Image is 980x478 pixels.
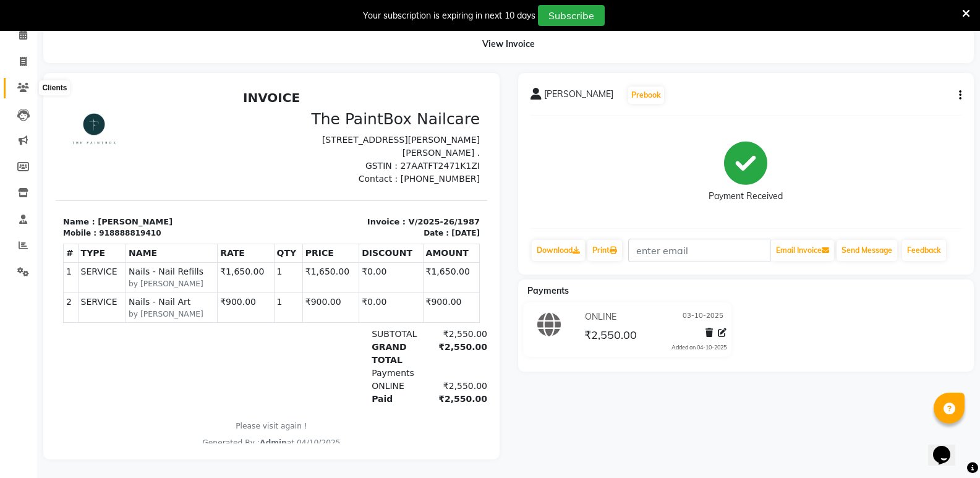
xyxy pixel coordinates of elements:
[204,353,231,362] span: Admin
[22,177,70,207] td: SERVICE
[43,142,105,153] div: 918888819410
[628,239,770,262] input: enter email
[532,240,585,261] a: Download
[671,343,726,352] div: Added on 04-10-2025
[304,177,367,207] td: ₹0.00
[309,281,370,294] div: Payments
[316,296,349,305] span: ONLINE
[223,74,424,87] p: GSTIN : 27AATFT2471K1ZI
[683,310,723,323] span: 03-10-2025
[396,142,424,153] div: [DATE]
[7,142,41,153] div: Mobile :
[8,159,23,177] th: #
[73,223,159,234] small: by [PERSON_NAME]
[7,130,208,143] p: Name : [PERSON_NAME]
[7,5,424,20] h2: INVOICE
[363,9,535,22] div: Your subscription is expiring in next 10 days
[370,255,432,281] div: ₹2,550.00
[309,255,370,281] div: GRAND TOTAL
[368,142,393,153] div: Date :
[162,207,218,237] td: ₹900.00
[304,159,367,177] th: DISCOUNT
[709,190,783,203] div: Payment Received
[247,177,303,207] td: ₹1,650.00
[309,307,370,320] div: Paid
[22,159,70,177] th: TYPE
[527,285,569,296] span: Payments
[73,193,159,204] small: by [PERSON_NAME]
[73,210,159,223] span: Nails - Nail Art
[837,240,897,261] button: Send Message
[223,25,424,43] h3: The PaintBox Nailcare
[218,177,247,207] td: 1
[247,159,303,177] th: PRICE
[370,307,432,320] div: ₹2,550.00
[162,159,218,177] th: RATE
[218,207,247,237] td: 1
[7,335,424,346] p: Please visit again !
[370,242,432,255] div: ₹2,550.00
[928,429,968,466] iframe: chat widget
[587,240,622,261] a: Print
[39,80,70,95] div: Clients
[304,207,367,237] td: ₹0.00
[223,130,424,143] p: Invoice : V/2025-26/1987
[628,87,664,104] button: Prebook
[73,180,159,193] span: Nails - Nail Refills
[162,177,218,207] td: ₹1,650.00
[584,328,637,345] span: ₹2,550.00
[8,177,23,207] td: 1
[223,87,424,100] p: Contact : [PHONE_NUMBER]
[367,159,424,177] th: AMOUNT
[544,88,613,105] span: [PERSON_NAME]
[367,207,424,237] td: ₹900.00
[585,310,616,323] span: ONLINE
[22,207,70,237] td: SERVICE
[7,352,424,363] div: Generated By : at 04/10/2025
[309,242,370,255] div: SUBTOTAL
[538,5,605,26] button: Subscribe
[771,240,834,261] button: Email Invoice
[43,25,974,63] div: View Invoice
[8,207,23,237] td: 2
[367,177,424,207] td: ₹1,650.00
[247,207,303,237] td: ₹900.00
[70,159,162,177] th: NAME
[223,48,424,74] p: [STREET_ADDRESS][PERSON_NAME][PERSON_NAME] .
[218,159,247,177] th: QTY
[902,240,946,261] a: Feedback
[370,294,432,307] div: ₹2,550.00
